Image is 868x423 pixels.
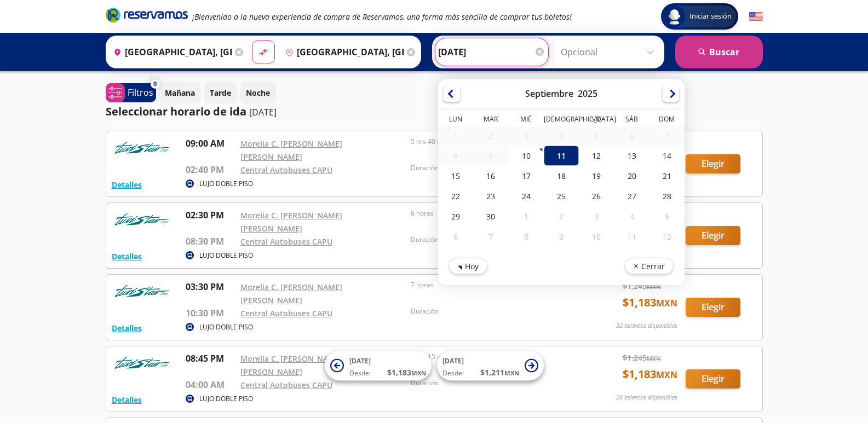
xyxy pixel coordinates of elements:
img: RESERVAMOS [112,137,172,159]
div: 11-Sep-25 [543,146,578,166]
p: 10:30 PM [186,306,235,320]
input: Buscar Destino [281,38,404,66]
img: RESERVAMOS [112,352,172,374]
a: Morelia C. [PERSON_NAME] [PERSON_NAME] [240,354,342,377]
p: LUJO DOBLE PISO [199,394,253,404]
button: English [749,10,763,24]
div: 04-Sep-25 [543,126,578,146]
th: Lunes [438,114,473,126]
button: Elegir [686,298,740,317]
span: 0 [153,79,157,89]
div: 14-Sep-25 [649,146,684,166]
div: 07-Oct-25 [473,227,508,247]
p: 08:30 PM [186,235,235,248]
small: MXN [647,354,661,362]
div: 01-Oct-25 [508,206,543,227]
th: Viernes [579,114,614,126]
div: 12-Sep-25 [579,146,614,166]
div: 02-Sep-25 [473,126,508,146]
p: Duración [411,163,576,173]
div: 24-Sep-25 [508,186,543,206]
span: $ 1,183 [623,366,677,383]
p: Tarde [210,87,231,98]
span: Desde: [349,368,371,378]
p: 04:00 AM [186,378,235,391]
input: Opcional [561,38,659,66]
span: Iniciar sesión [685,11,736,22]
p: 09:00 AM [186,137,235,150]
th: Miércoles [508,114,543,126]
div: 19-Sep-25 [579,166,614,186]
input: Buscar Origen [109,38,232,66]
div: 30-Sep-25 [473,206,508,227]
div: 17-Sep-25 [508,166,543,186]
div: 01-Sep-25 [438,126,473,146]
div: 09-Oct-25 [543,227,578,247]
small: MXN [656,297,677,309]
span: $ 1,245 [623,352,661,363]
button: Mañana [159,82,201,103]
div: 28-Sep-25 [649,186,684,206]
a: Central Autobuses CAPU [240,308,332,318]
div: 12-Oct-25 [649,227,684,247]
button: Elegir [686,226,740,245]
div: 26-Sep-25 [579,186,614,206]
th: Jueves [543,114,578,126]
div: 05-Oct-25 [649,206,684,227]
div: 05-Sep-25 [579,126,614,146]
em: ¡Bienvenido a la nueva experiencia de compra de Reservamos, una forma más sencilla de comprar tus... [192,11,572,22]
div: 29-Sep-25 [438,206,473,227]
p: 7 horas [411,280,576,290]
i: Brand Logo [106,7,188,23]
div: 03-Sep-25 [508,126,543,146]
p: Mañana [165,87,195,98]
p: LUJO DOBLE PISO [199,251,253,260]
button: Tarde [204,82,237,103]
button: [DATE]Desde:$1,211MXN [437,351,544,381]
div: 10-Oct-25 [579,227,614,247]
div: 18-Sep-25 [543,166,578,186]
span: [DATE] [442,356,464,366]
a: Central Autobuses CAPU [240,236,332,247]
div: 10-Sep-25 [508,146,543,166]
img: RESERVAMOS [112,208,172,230]
div: 07-Sep-25 [649,126,684,146]
div: 15-Sep-25 [438,166,473,186]
button: Cerrar [624,258,673,274]
p: 02:40 PM [186,163,235,176]
div: 25-Sep-25 [543,186,578,206]
p: 6 horas [411,208,576,218]
button: Buscar [675,36,763,68]
span: $ 1,183 [623,294,677,311]
div: 2025 [578,88,597,100]
p: LUJO DOBLE PISO [199,179,253,189]
p: 32 asientos disponibles [616,321,677,331]
p: Seleccionar horario de ida [106,103,246,120]
span: $ 1,211 [480,367,519,378]
div: 22-Sep-25 [438,186,473,206]
span: $ 1,245 [623,280,661,292]
p: Duración [411,306,576,316]
div: 21-Sep-25 [649,166,684,186]
div: 16-Sep-25 [473,166,508,186]
button: Elegir [686,154,740,173]
span: $ 1,183 [387,367,426,378]
div: 04-Oct-25 [614,206,649,227]
div: Septiembre [525,88,573,100]
p: Duración [411,378,576,388]
p: 08:45 PM [186,352,235,365]
input: Elegir Fecha [438,38,545,66]
div: 09-Sep-25 [473,146,508,165]
p: 26 asientos disponibles [616,393,677,402]
th: Martes [473,114,508,126]
div: 08-Oct-25 [508,227,543,247]
div: 02-Oct-25 [543,206,578,227]
div: 03-Oct-25 [579,206,614,227]
div: 13-Sep-25 [614,146,649,166]
p: 5 hrs 40 mins [411,137,576,147]
button: Elegir [686,369,740,389]
div: 06-Oct-25 [438,227,473,247]
a: Central Autobuses CAPU [240,380,332,390]
img: RESERVAMOS [112,280,172,302]
p: Duración [411,235,576,245]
